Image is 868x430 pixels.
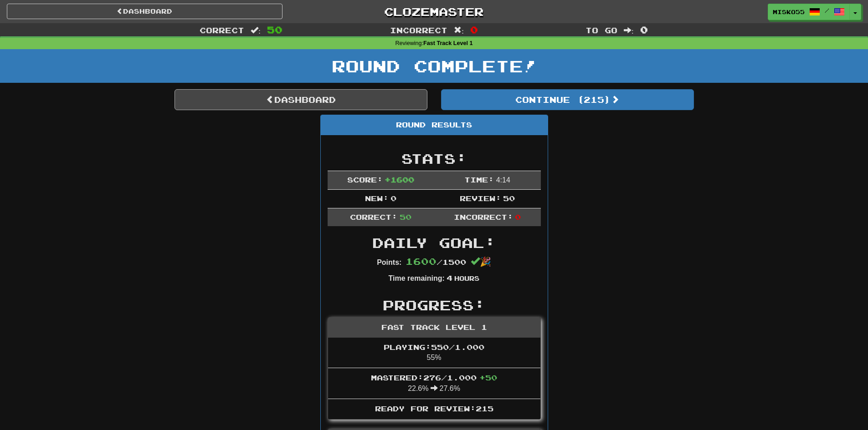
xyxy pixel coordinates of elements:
li: 55% [328,338,540,369]
span: 4 : 14 [496,176,510,184]
li: 22.6% 27.6% [328,368,540,399]
span: misko55 [773,8,805,16]
h2: Daily Goal: [328,235,541,250]
span: New: [365,194,389,202]
span: Correct [200,25,244,35]
span: To go [586,25,617,35]
span: Incorrect: [454,212,513,221]
span: Mastered: 276 / 1.000 [371,373,497,382]
span: 0 [640,24,648,35]
span: Time: [464,175,494,184]
h2: Stats: [328,151,541,166]
span: : [454,26,464,34]
span: Playing: 550 / 1.000 [384,343,484,351]
span: 🎉 [471,257,491,267]
span: 0 [470,24,478,35]
span: Incorrect [390,25,447,35]
strong: Fast Track Level 1 [423,40,473,46]
a: Dashboard [175,89,427,110]
span: : [624,26,634,34]
span: Review: [460,194,501,202]
span: 0 [390,194,396,202]
div: Fast Track Level 1 [328,318,540,338]
a: Clozemaster [296,4,572,20]
span: + 1600 [385,175,414,184]
span: 4 [447,273,452,282]
span: 50 [400,212,411,221]
span: Correct: [350,212,397,221]
strong: Points: [377,258,401,266]
strong: Time remaining: [389,274,445,282]
span: 0 [515,212,521,221]
span: / 1500 [406,258,466,266]
small: Hours [454,274,479,282]
span: 1600 [406,256,437,267]
a: misko55 / [768,4,850,20]
span: : [251,26,261,34]
h1: Round Complete! [3,57,865,75]
h2: Progress: [328,298,541,313]
span: + 50 [479,373,497,382]
button: Continue (215) [441,89,694,110]
div: Round Results [321,115,548,135]
span: 50 [267,24,282,35]
a: Dashboard [7,4,282,19]
span: / [825,7,829,14]
span: Score: [347,175,383,184]
span: Ready for Review: 215 [375,404,493,413]
span: 50 [503,194,515,202]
